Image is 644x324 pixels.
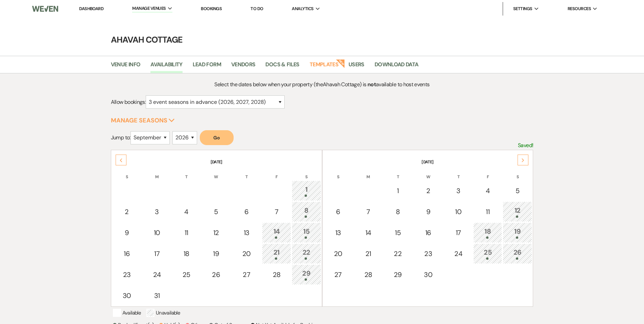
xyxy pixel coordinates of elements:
[116,291,138,301] div: 30
[518,141,533,150] p: Saved!
[176,207,197,217] div: 4
[327,207,350,217] div: 6
[146,309,180,317] p: Unavailable
[205,249,227,259] div: 19
[146,291,168,301] div: 31
[146,249,168,259] div: 17
[327,228,350,238] div: 13
[387,228,409,238] div: 15
[79,6,103,11] a: Dashboard
[266,226,287,239] div: 14
[477,247,498,260] div: 25
[367,81,376,88] strong: not
[232,166,262,180] th: T
[417,207,439,217] div: 9
[387,249,409,259] div: 22
[448,228,469,238] div: 17
[231,60,256,73] a: Vendors
[116,270,138,280] div: 23
[176,249,197,259] div: 18
[387,270,409,280] div: 29
[477,226,498,239] div: 18
[205,270,227,280] div: 26
[448,249,469,259] div: 24
[111,60,141,73] a: Venue Info
[235,249,258,259] div: 20
[146,207,168,217] div: 3
[193,60,221,73] a: Lead Form
[444,166,473,180] th: T
[200,130,234,145] button: Go
[265,60,299,73] a: Docs & Files
[150,60,182,73] a: Availability
[503,166,532,180] th: S
[327,270,350,280] div: 27
[357,207,379,217] div: 7
[413,166,443,180] th: W
[164,80,480,89] p: Select the dates below when your property (the Ahavah Cottage ) is available to host events
[357,270,379,280] div: 28
[266,247,287,260] div: 21
[357,228,379,238] div: 14
[448,186,469,196] div: 3
[113,309,141,317] p: Available
[323,166,353,180] th: S
[112,151,321,165] th: [DATE]
[387,207,409,217] div: 8
[354,166,382,180] th: M
[375,60,419,73] a: Download Data
[111,98,146,106] span: Allow bookings:
[111,117,175,123] button: Manage Seasons
[262,166,291,180] th: F
[568,5,591,12] span: Resources
[506,247,528,260] div: 26
[146,228,168,238] div: 10
[327,249,350,259] div: 20
[477,207,498,217] div: 11
[506,226,528,239] div: 19
[143,166,171,180] th: M
[116,249,138,259] div: 16
[205,228,227,238] div: 12
[295,205,317,218] div: 8
[176,228,197,238] div: 11
[251,6,263,11] a: To Do
[295,226,317,239] div: 15
[79,34,566,46] h4: Ahavah Cottage
[387,186,409,196] div: 1
[417,249,439,259] div: 23
[349,60,364,73] a: Users
[32,2,58,16] img: Weven Logo
[506,205,528,218] div: 12
[448,207,469,217] div: 10
[357,249,379,259] div: 21
[292,5,313,12] span: Analytics
[235,207,258,217] div: 6
[383,166,412,180] th: T
[292,166,321,180] th: S
[111,134,130,141] span: Jump to:
[295,268,317,281] div: 29
[295,247,317,260] div: 22
[176,270,197,280] div: 25
[112,166,142,180] th: S
[477,186,498,196] div: 4
[116,228,138,238] div: 9
[506,186,528,196] div: 5
[417,270,439,280] div: 30
[146,270,168,280] div: 24
[295,184,317,197] div: 1
[235,228,258,238] div: 13
[417,186,439,196] div: 2
[473,166,502,180] th: F
[513,5,532,12] span: Settings
[132,5,166,12] span: Manage Venues
[205,207,227,217] div: 5
[266,270,287,280] div: 28
[172,166,201,180] th: T
[417,228,439,238] div: 16
[201,166,231,180] th: W
[266,207,287,217] div: 7
[310,60,338,73] a: Templates
[235,270,258,280] div: 27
